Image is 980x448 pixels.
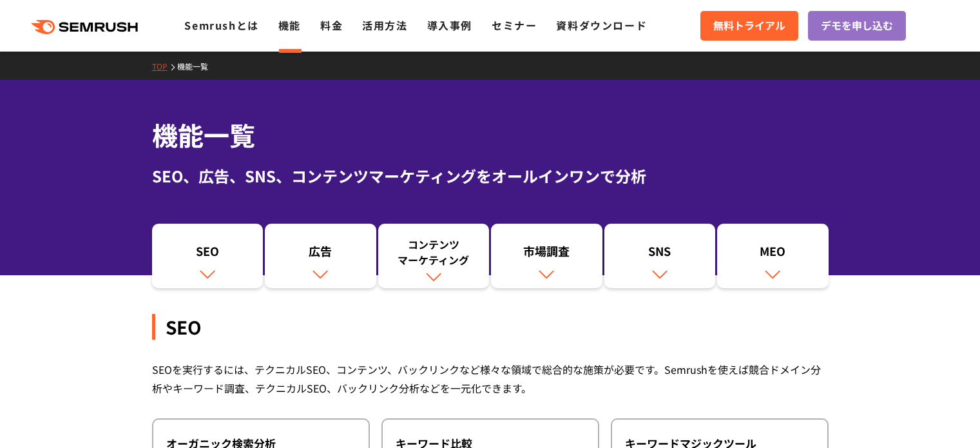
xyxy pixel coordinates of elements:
a: 料金 [320,17,343,33]
div: SEO、広告、SNS、コンテンツマーケティングをオールインワンで分析 [152,164,829,188]
div: コンテンツ マーケティング [385,237,483,268]
div: 広告 [271,243,370,265]
div: SEO [152,314,829,340]
div: SEOを実行するには、テクニカルSEO、コンテンツ、バックリンクなど様々な領域で総合的な施策が必要です。Semrushを使えば競合ドメイン分析やキーワード調査、テクニカルSEO、バックリンク分析... [152,360,829,398]
div: 市場調査 [497,243,596,265]
a: MEO [717,224,829,288]
a: TOP [152,61,177,72]
a: SNS [604,224,716,288]
h1: 機能一覧 [152,116,829,154]
a: 活用方法 [362,17,407,33]
a: 資料ダウンロード [556,17,647,33]
div: SNS [611,243,709,265]
a: セミナー [492,17,537,33]
span: 無料トライアル [713,17,785,34]
span: デモを申し込む [821,17,893,34]
a: 市場調査 [491,224,602,288]
div: MEO [724,243,822,265]
div: SEO [159,243,257,265]
a: コンテンツマーケティング [378,224,490,288]
a: 機能 [278,17,301,33]
a: 導入事例 [427,17,472,33]
a: 広告 [265,224,376,288]
a: 機能一覧 [177,61,218,72]
a: SEO [152,224,264,288]
a: Semrushとは [184,17,258,33]
a: 無料トライアル [700,11,798,41]
a: デモを申し込む [808,11,906,41]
